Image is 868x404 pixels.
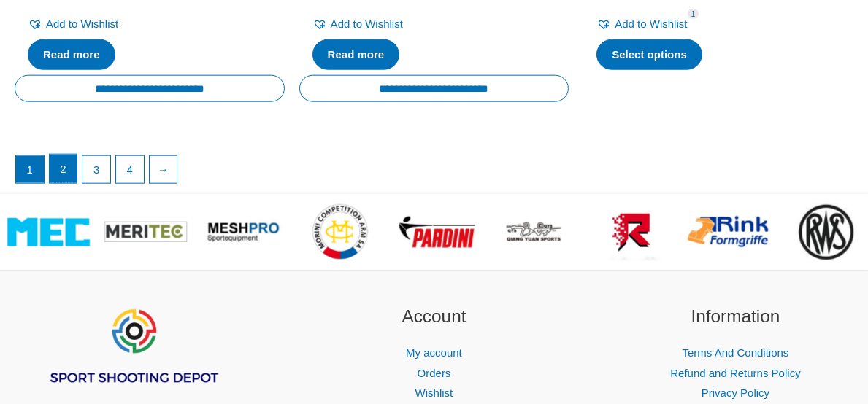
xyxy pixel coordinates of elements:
span: Add to Wishlist [331,18,403,30]
a: Privacy Policy [702,386,769,399]
nav: Information [603,343,868,404]
a: Page 2 [50,155,77,184]
a: Add to Wishlist [312,14,403,34]
span: Add to Wishlist [46,18,118,30]
a: Page 3 [82,156,110,184]
a: Terms And Conditions [683,346,789,359]
a: Refund and Returns Policy [670,367,800,379]
a: My account [406,346,462,359]
h2: Information [603,303,868,330]
span: 1 [688,9,699,20]
a: Select options for “TEC-HRO SCATT-Clip” [596,39,702,70]
h2: Account [302,303,566,330]
a: Add to Wishlist [28,14,118,34]
a: → [150,156,177,184]
a: Page 4 [116,156,144,184]
aside: Footer Widget 3 [603,303,868,403]
a: Orders [418,367,451,379]
span: Add to Wishlist [615,18,687,30]
a: Read more about “Barrel weight 70g” [312,39,400,70]
nav: Account [302,343,566,404]
aside: Footer Widget 2 [302,303,566,403]
a: Wishlist [415,386,453,399]
nav: Product Pagination [15,154,853,192]
span: Page 1 [16,156,44,184]
a: Read more about “TECHRO Match Box” [28,39,115,70]
a: Add to Wishlist [596,14,687,34]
